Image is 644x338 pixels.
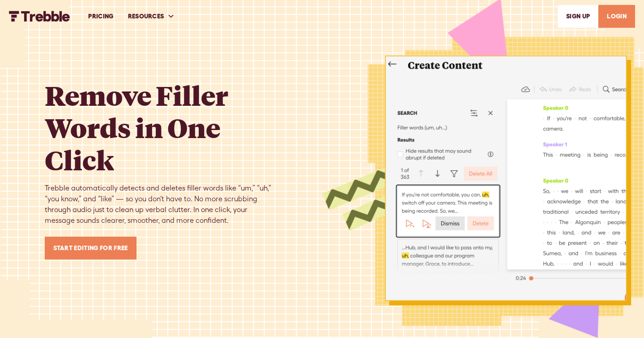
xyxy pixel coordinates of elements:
[558,5,598,28] a: SIGn UP
[121,1,182,32] div: RESOURCES
[128,12,164,21] div: RESOURCES
[45,183,277,226] div: Trebble automatically detects and deletes filler words like “um,” “uh,” “you know,” and “like” — ...
[45,79,277,176] h1: Remove Filler Words in One Click
[45,237,136,260] a: Start Editing for Free
[9,11,70,22] a: home
[9,11,70,22] img: Trebble FM Logo
[81,1,120,32] a: PRICING
[598,5,635,28] a: LOGIN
